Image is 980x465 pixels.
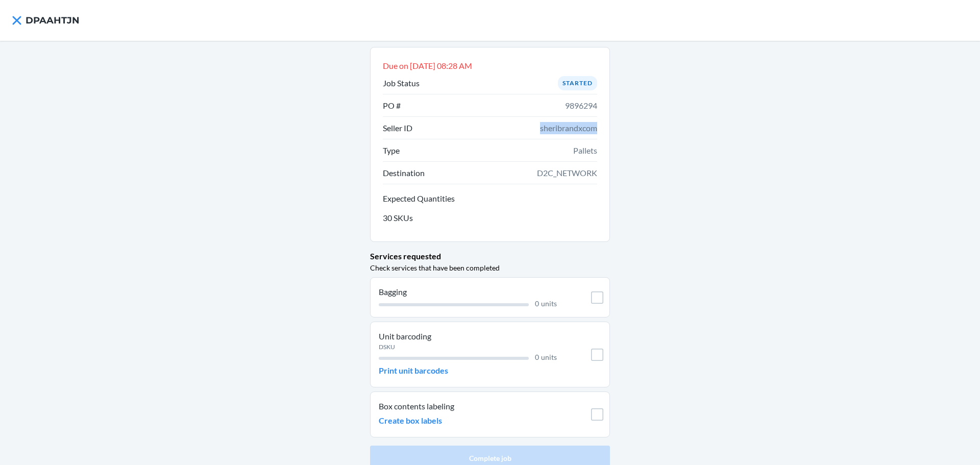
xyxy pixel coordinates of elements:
h4: DPAAHTJN [26,14,80,27]
p: Destination [383,167,425,179]
p: 30 SKUs [383,212,413,224]
p: Bagging [379,286,557,298]
span: 0 [535,353,539,361]
div: Started [558,76,597,90]
p: Check services that have been completed [370,262,500,273]
p: Type [383,144,400,157]
p: Due on [DATE] 08:28 AM [383,60,597,72]
p: DSKU [379,342,395,352]
p: Seller ID [383,122,412,134]
span: sheribrandxcom [540,122,597,134]
span: units [541,353,557,361]
p: Box contents labeling [379,400,557,412]
p: Unit barcoding [379,330,557,342]
p: Print unit barcodes [379,364,448,377]
p: Expected Quantities [383,192,597,205]
span: 0 [535,299,539,308]
span: units [541,299,557,308]
button: Create box labels [379,412,442,429]
button: Expected Quantities [383,192,597,207]
span: D2C_NETWORK [537,167,597,179]
p: Create box labels [379,414,442,427]
button: Print unit barcodes [379,362,448,379]
span: Pallets [573,144,597,157]
span: 9896294 [565,100,597,112]
p: Job Status [383,77,420,89]
p: PO # [383,100,401,112]
p: Services requested [370,250,441,262]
